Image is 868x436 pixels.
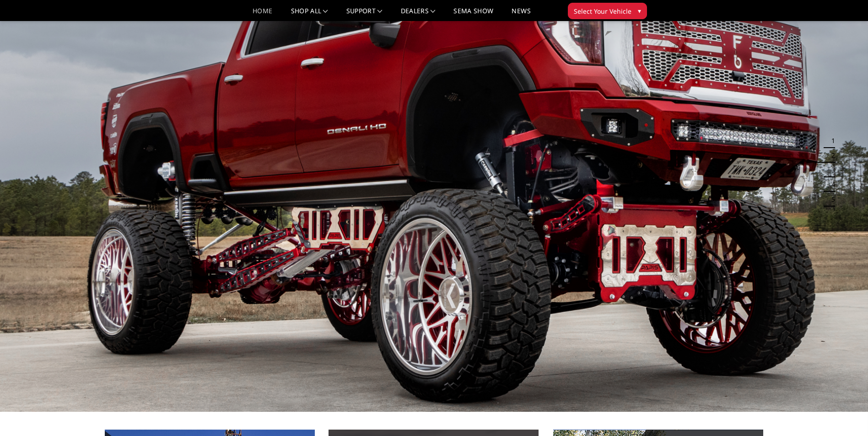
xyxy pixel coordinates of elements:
button: Select Your Vehicle [568,3,647,19]
button: 1 of 5 [826,133,835,148]
a: Home [253,8,272,21]
a: News [512,8,530,21]
a: shop all [291,8,328,21]
span: ▾ [638,6,641,16]
a: SEMA Show [453,8,493,21]
button: 2 of 5 [826,148,835,163]
a: Support [346,8,383,21]
button: 4 of 5 [826,177,835,192]
button: 3 of 5 [826,163,835,177]
a: Dealers [401,8,436,21]
button: 5 of 5 [826,192,835,207]
span: Select Your Vehicle [574,6,631,16]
